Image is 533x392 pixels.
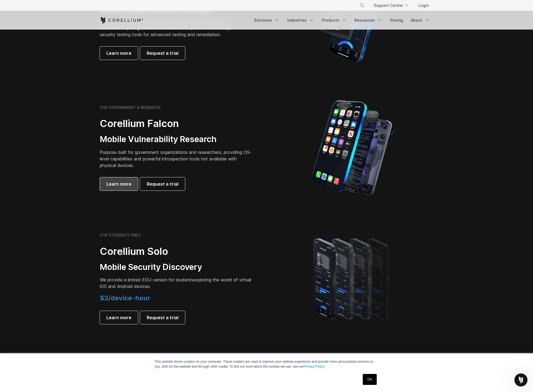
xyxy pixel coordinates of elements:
span: $3/device-hour [100,294,150,302]
div: Navigation Menu [353,1,433,10]
p: Purpose-built for government organizations and researchers, providing OS-level capabilities and p... [100,149,253,169]
a: Pricing [387,15,406,25]
p: exploring the world of virtual iOS and Android devices. [100,276,253,290]
img: iPhone model separated into the mechanics used to build the physical device. [311,100,394,196]
span: Request a trial [147,181,178,187]
button: Search [357,1,367,10]
a: Support Center [369,1,412,10]
a: OK [363,374,377,385]
span: Learn more [106,181,131,187]
a: Request a trial [140,47,185,60]
h2: Corellium Solo [100,245,253,258]
h6: FOR STUDENTS ONLY [100,233,141,238]
a: Learn more [100,311,138,324]
span: Request a trial [147,314,178,321]
a: Login [414,1,433,10]
a: Solutions [251,15,283,25]
a: Learn more [100,47,138,60]
h3: Mobile Security Discovery [100,262,253,272]
a: Request a trial [140,177,185,191]
h6: FOR GOVERNMENT & RESEARCH [100,105,160,110]
a: Privacy Policy. [304,365,325,368]
h2: Corellium Falcon [100,117,253,130]
a: Corellium Home [100,17,143,24]
span: Request a trial [147,50,178,56]
iframe: Intercom live chat [514,373,528,387]
span: We provide a limited EDU version for students [100,277,193,283]
div: Navigation Menu [251,15,433,25]
a: Products [319,15,350,25]
a: Industries [284,15,317,25]
h3: Mobile Vulnerability Research [100,134,253,145]
a: Resources [351,15,386,25]
a: Request a trial [140,311,185,324]
p: This website stores cookies on your computer. These cookies are used to improve your website expe... [155,359,378,369]
span: Learn more [106,50,131,56]
a: Learn more [100,177,138,191]
a: About [407,15,433,25]
img: A lineup of four iPhone models becoming more gradient and blurred [303,230,403,326]
span: Learn more [106,314,131,321]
